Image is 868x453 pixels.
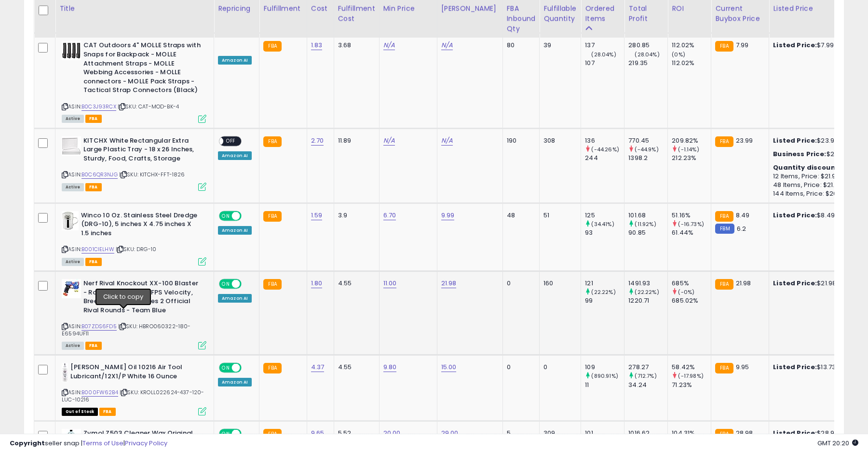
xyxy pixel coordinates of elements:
[543,211,573,220] div: 51
[715,41,733,52] small: FBA
[585,59,624,67] div: 107
[737,224,746,233] span: 6.2
[585,154,624,162] div: 244
[240,280,256,288] span: OFF
[83,136,201,166] b: KITCHX White Rectangular Extra Large Plastic Tray - 18 x 26 Inches, Sturdy, Food, Crafts, Storage
[338,211,372,220] div: 3.9
[672,136,711,145] div: 209.82%
[81,322,117,331] a: B07ZDS6FD5
[773,40,817,50] b: Listed Price:
[635,51,659,58] small: (28.04%)
[81,245,114,253] a: B001CIELHW
[218,56,252,65] div: Amazon AI
[585,363,624,372] div: 109
[585,228,624,237] div: 93
[678,372,703,380] small: (-17.98%)
[715,363,733,373] small: FBA
[383,40,395,50] a: N/A
[218,226,252,235] div: Amazon AI
[218,294,252,303] div: Amazon AI
[773,150,853,159] div: $22.79
[311,279,323,288] a: 1.80
[441,40,453,50] a: N/A
[10,439,167,448] div: seller snap | |
[628,3,664,24] div: Total Profit
[62,388,204,403] span: | SKU: KROLL022624-437-120-LUC-10216
[81,388,118,397] a: B000FW62B4
[585,136,624,145] div: 136
[628,59,667,67] div: 219.35
[62,363,206,414] div: ASIN:
[817,439,858,448] span: 2025-09-17 20:20 GMT
[338,3,375,24] div: Fulfillment Cost
[10,439,45,448] strong: Copyright
[507,363,532,372] div: 0
[338,279,372,288] div: 4.55
[83,279,201,317] b: Nerf Rival Knockout XX-100 Blaster - Round Storage, 90 FPS Velocity, Breech Load - Includes 2 Off...
[119,171,185,178] span: | SKU: KITCHX-FFT-1826
[591,220,614,228] small: (34.41%)
[218,151,252,160] div: Amazon AI
[672,296,711,305] div: 685.02%
[585,279,624,288] div: 121
[773,136,817,145] b: Listed Price:
[773,163,853,172] div: :
[441,279,457,288] a: 21.98
[715,211,733,222] small: FBA
[672,41,711,50] div: 112.02%
[311,136,324,146] a: 2.70
[635,146,658,153] small: (-44.9%)
[85,183,102,191] span: FBA
[220,364,232,372] span: ON
[628,228,667,237] div: 90.85
[62,115,84,123] span: All listings currently available for purchase on Amazon
[635,288,659,296] small: (22.22%)
[338,41,372,50] div: 3.68
[507,41,532,50] div: 80
[70,363,188,383] b: [PERSON_NAME] Oil 10216 Air Tool Lubricant/12X1/P White 16 Ounce
[678,146,699,153] small: (-1.14%)
[773,362,817,372] b: Listed Price:
[672,3,707,13] div: ROI
[628,136,667,145] div: 770.45
[82,439,123,448] a: Terms of Use
[85,115,102,123] span: FBA
[263,3,302,13] div: Fulfillment
[263,136,281,147] small: FBA
[678,220,704,228] small: (-16.73%)
[507,136,532,145] div: 190
[773,211,853,220] div: $8.49
[773,181,853,189] div: 48 Items, Price: $21.49
[507,279,532,288] div: 0
[383,211,396,220] a: 6.70
[773,279,817,288] b: Listed Price:
[715,136,733,147] small: FBA
[311,40,323,50] a: 1.83
[263,41,281,52] small: FBA
[81,211,198,240] b: Winco 10 Oz. Stainless Steel Dredge (DRG-10), 5 inches X 4.75 inches X 1.5 inches
[591,146,619,153] small: (-44.26%)
[240,364,256,372] span: OFF
[585,211,624,220] div: 125
[628,41,667,50] div: 280.85
[736,362,749,372] span: 9.95
[585,41,624,50] div: 137
[773,163,842,172] b: Quantity discounts
[736,279,751,288] span: 21.98
[311,211,323,220] a: 1.59
[628,363,667,372] div: 278.27
[59,3,210,13] div: Title
[773,149,826,159] b: Business Price:
[441,362,457,372] a: 15.00
[62,136,206,190] div: ASIN:
[383,136,395,146] a: N/A
[263,279,281,290] small: FBA
[263,363,281,373] small: FBA
[715,3,765,24] div: Current Buybox Price
[338,363,372,372] div: 4.55
[85,258,102,266] span: FBA
[338,136,372,145] div: 11.89
[383,279,397,288] a: 11.00
[441,211,455,220] a: 9.99
[635,220,656,228] small: (11.92%)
